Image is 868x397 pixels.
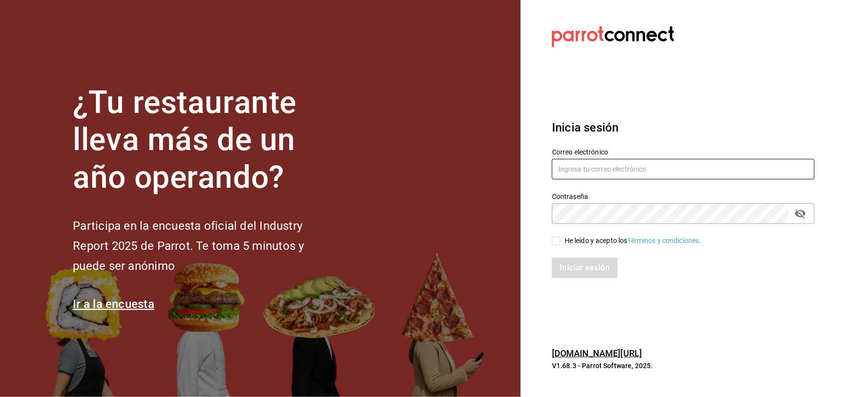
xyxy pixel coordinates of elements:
[628,237,701,244] a: Términos y condiciones.
[552,348,642,358] a: [DOMAIN_NAME][URL]
[552,119,815,136] h3: Inicia sesión
[552,149,815,155] label: Correo electrónico
[565,236,701,246] div: He leído y acepto los
[73,84,337,197] h1: ¿Tu restaurante lleva más de un año operando?
[73,297,154,311] a: Ir a la encuesta
[552,193,815,200] label: Contraseña
[552,361,815,371] p: V1.68.3 - Parrot Software, 2025.
[552,159,815,179] input: Ingresa tu correo electrónico
[73,216,337,276] h2: Participa en la encuesta oficial del Industry Report 2025 de Parrot. Te toma 5 minutos y puede se...
[792,205,809,222] button: passwordField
